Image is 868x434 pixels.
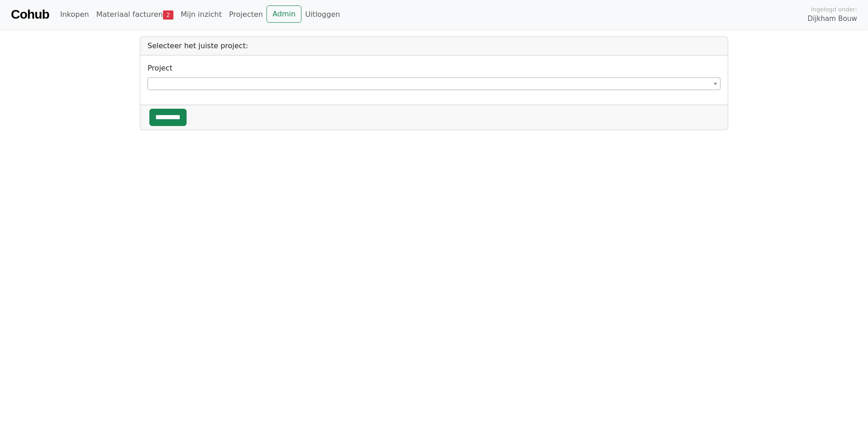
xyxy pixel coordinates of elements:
[301,5,344,24] a: Uitloggen
[93,5,177,24] a: Materiaal facturen2
[140,37,728,56] div: Selecteer het juiste project:
[11,4,49,25] a: Cohub
[163,10,173,20] span: 2
[225,5,266,24] a: Projecten
[808,14,857,24] span: Dijkham Bouw
[811,5,857,14] span: Ingelogd onder:
[56,5,92,24] a: Inkopen
[266,5,301,23] a: Admin
[148,63,173,74] label: Project
[177,5,226,24] a: Mijn inzicht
